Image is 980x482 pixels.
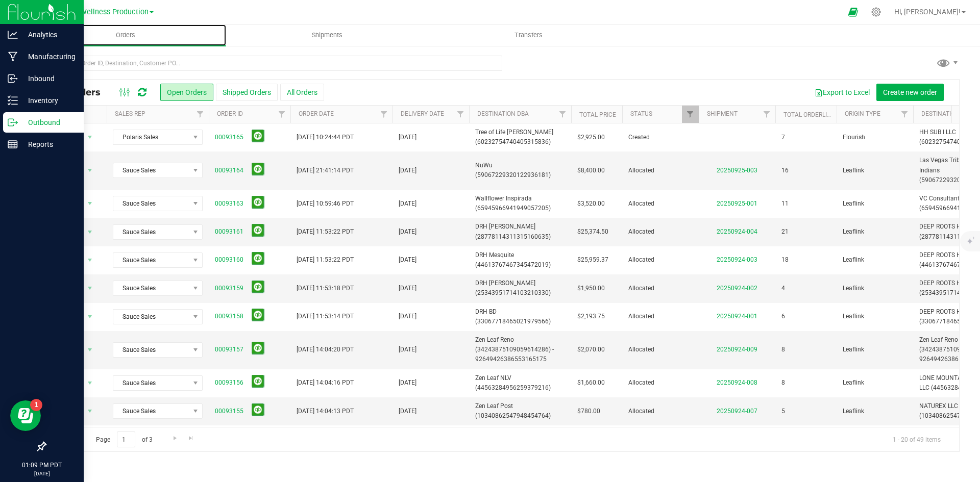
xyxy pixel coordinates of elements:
[30,399,42,411] iframe: Resource center unread badge
[843,133,907,142] span: Flourish
[84,163,96,177] span: select
[117,432,135,447] input: 1
[475,222,565,241] span: DRH [PERSON_NAME] (28778114311315160635)
[758,106,775,123] a: Filter
[843,227,907,237] span: Leaflink
[18,138,79,150] p: Reports
[475,250,565,270] span: DRH Mesquite (44613767467345472019)
[628,345,693,354] span: Allocated
[475,161,565,180] span: NuWu (59067229320122936181)
[808,84,876,101] button: Export to Excel
[452,106,469,123] a: Filter
[843,345,907,354] span: Leaflink
[299,110,334,117] a: Order Date
[501,31,556,40] span: Transfers
[113,310,189,324] span: Sauce Sales
[215,407,243,416] a: 00093155
[781,345,785,354] span: 8
[297,345,354,354] span: [DATE] 14:04:20 PDT
[783,111,839,118] a: Total Orderlines
[399,345,416,354] span: [DATE]
[297,378,354,388] span: [DATE] 14:04:16 PDT
[579,111,616,118] a: Total Price
[8,52,18,62] inline-svg: Manufacturing
[475,335,565,365] span: Zen Leaf Reno (34243875109059614286) - 92649426386553165175
[297,312,354,321] span: [DATE] 11:53:14 PDT
[717,408,757,415] a: 20250924-007
[717,285,757,292] a: 20250924-002
[215,255,243,265] a: 00093160
[843,166,907,175] span: Leaflink
[84,310,96,324] span: select
[781,284,785,293] span: 4
[717,200,757,207] a: 20250925-001
[87,432,161,447] span: Page of 3
[84,404,96,418] span: select
[215,133,243,142] a: 00093165
[84,253,96,267] span: select
[297,227,354,237] span: [DATE] 11:53:22 PDT
[215,166,243,175] a: 00093164
[102,31,149,40] span: Orders
[885,432,949,447] span: 1 - 20 of 49 items
[8,117,18,128] inline-svg: Outbound
[215,199,243,209] a: 00093163
[475,194,565,213] span: Wallflower Inspirada (65945966941949057205)
[781,378,785,388] span: 8
[113,404,189,418] span: Sauce Sales
[628,133,693,142] span: Created
[401,110,444,117] a: Delivery Date
[399,284,416,293] span: [DATE]
[298,31,356,40] span: Shipments
[921,110,960,117] a: Destination
[843,199,907,209] span: Leaflink
[717,313,757,320] a: 20250924-001
[113,281,189,295] span: Sauce Sales
[399,166,416,175] span: [DATE]
[717,379,757,386] a: 20250924-008
[113,225,189,239] span: Sauce Sales
[781,133,785,142] span: 7
[717,167,757,174] a: 20250925-003
[781,312,785,321] span: 6
[160,84,213,101] button: Open Orders
[843,312,907,321] span: Leaflink
[475,373,565,393] span: Zen Leaf NLV (44563284956259379216)
[781,227,789,237] span: 21
[18,94,79,107] p: Inventory
[216,84,278,101] button: Shipped Orders
[18,116,79,129] p: Outbound
[84,196,96,211] span: select
[399,312,416,321] span: [DATE]
[55,8,149,16] span: Polaris Wellness Production
[554,106,571,123] a: Filter
[781,199,789,209] span: 11
[577,227,608,237] span: $25,374.50
[428,24,629,46] a: Transfers
[843,255,907,265] span: Leaflink
[5,470,79,477] p: [DATE]
[184,432,199,445] a: Go to the last page
[399,227,416,237] span: [DATE]
[8,30,18,40] inline-svg: Analytics
[628,284,693,293] span: Allocated
[215,227,243,237] a: 00093161
[628,312,693,321] span: Allocated
[628,166,693,175] span: Allocated
[8,139,18,149] inline-svg: Reports
[682,106,699,123] a: Filter
[113,130,189,144] span: Polaris Sales
[297,255,354,265] span: [DATE] 11:53:22 PDT
[577,312,605,321] span: $2,193.75
[215,284,243,293] a: 00093159
[84,130,96,144] span: select
[475,278,565,298] span: DRH [PERSON_NAME] (25343951714103210330)
[84,343,96,357] span: select
[399,133,416,142] span: [DATE]
[577,284,605,293] span: $1,950.00
[399,407,416,416] span: [DATE]
[297,133,354,142] span: [DATE] 10:24:44 PDT
[274,106,290,123] a: Filter
[84,376,96,390] span: select
[376,106,393,123] a: Filter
